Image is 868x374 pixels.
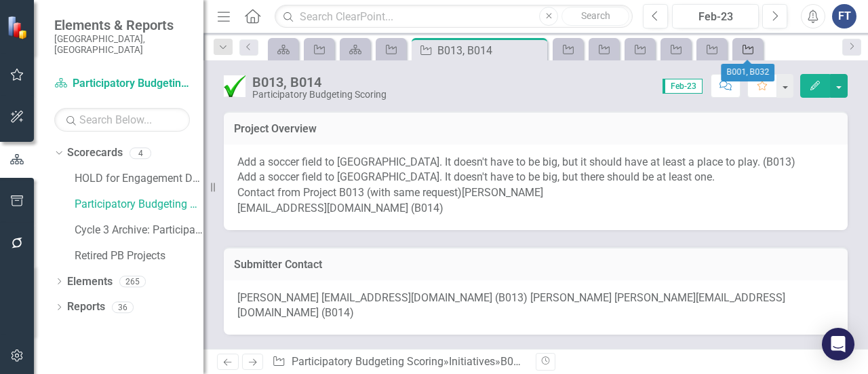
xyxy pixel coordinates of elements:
[252,90,387,100] div: Participatory Budgeting Scoring
[561,7,629,26] button: Search
[449,355,495,368] a: Initiatives
[252,75,387,90] div: B013, B014
[822,328,854,360] div: Open Intercom Messenger
[677,9,754,25] div: Feb-23
[75,248,203,264] a: Retired PB Projects
[234,123,837,135] h3: Project Overview
[663,79,703,94] span: Feb-23
[75,197,203,212] a: Participatory Budgeting Scoring
[112,301,134,313] div: 36
[721,64,774,81] div: B001, B032
[54,76,190,92] a: Participatory Budgeting Scoring
[275,5,633,29] input: Search ClearPoint...
[67,299,105,315] a: Reports
[237,291,785,320] span: [PERSON_NAME] [EMAIL_ADDRESS][DOMAIN_NAME] (B013) [PERSON_NAME] [PERSON_NAME][EMAIL_ADDRESS][DOMA...
[237,155,834,217] p: Add a soccer field to [GEOGRAPHIC_DATA]. It doesn't have to be big, but it should have at least a...
[672,4,759,29] button: Feb-23
[54,17,190,33] span: Elements & Reports
[130,147,151,159] div: 4
[54,33,190,56] small: [GEOGRAPHIC_DATA], [GEOGRAPHIC_DATA]
[272,354,526,370] div: » »
[292,355,443,368] a: Participatory Budgeting Scoring
[234,259,837,271] h3: Submitter Contact
[54,108,190,132] input: Search Below...
[67,145,123,161] a: Scorecards
[75,171,203,187] a: HOLD for Engagement Dept
[119,276,146,287] div: 265
[437,42,544,59] div: B013, B014
[832,4,856,29] button: FT
[500,355,555,368] div: B013, B014
[581,10,610,21] span: Search
[7,16,31,39] img: ClearPoint Strategy
[224,75,245,97] img: Complete
[67,274,113,290] a: Elements
[75,223,203,238] a: Cycle 3 Archive: Participatory Budgeting Scoring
